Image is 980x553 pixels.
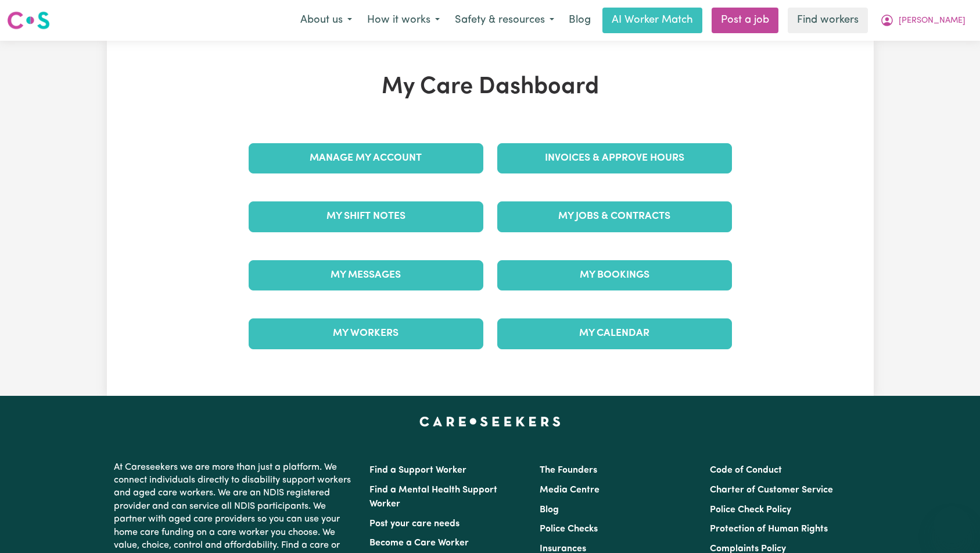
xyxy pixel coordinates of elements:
[497,318,732,349] a: My Calendar
[249,201,483,232] a: My Shift Notes
[710,485,833,495] a: Charter of Customer Service
[710,466,782,475] a: Code of Conduct
[540,524,598,534] a: Police Checks
[7,10,50,31] img: Careseekers logo
[369,538,469,548] a: Become a Care Worker
[7,7,50,34] a: Careseekers logo
[710,505,791,515] a: Police Check Policy
[602,8,702,33] a: AI Worker Match
[540,485,600,495] a: Media Centre
[710,524,828,534] a: Protection of Human Rights
[249,260,483,290] a: My Messages
[293,8,360,33] button: About us
[540,505,559,515] a: Blog
[360,8,447,33] button: How it works
[369,466,466,475] a: Find a Support Worker
[242,73,739,101] h1: My Care Dashboard
[447,8,562,33] button: Safety & resources
[873,8,973,33] button: My Account
[934,506,971,544] iframe: Button to launch messaging window
[249,318,483,349] a: My Workers
[369,485,497,509] a: Find a Mental Health Support Worker
[497,201,732,232] a: My Jobs & Contracts
[788,8,868,33] a: Find workers
[249,143,483,173] a: Manage My Account
[419,417,561,426] a: Careseekers home page
[712,8,778,33] a: Post a job
[540,466,597,475] a: The Founders
[369,519,460,529] a: Post your care needs
[497,143,732,173] a: Invoices & Approve Hours
[562,8,598,33] a: Blog
[497,260,732,290] a: My Bookings
[899,15,965,27] span: [PERSON_NAME]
